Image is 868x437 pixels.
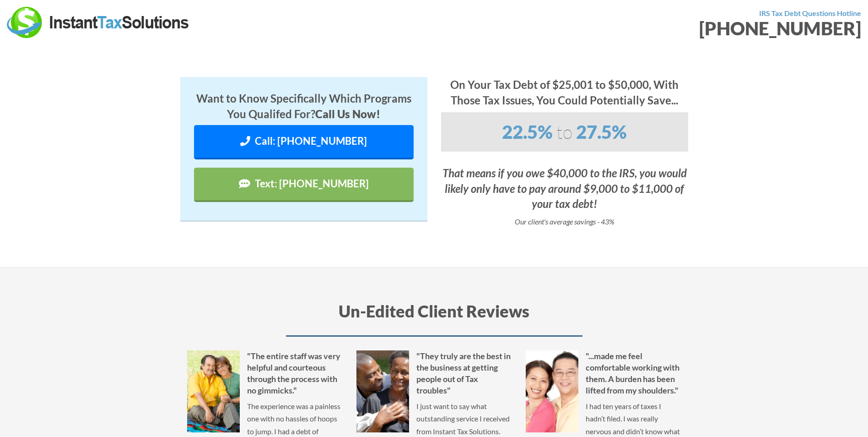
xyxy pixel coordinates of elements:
[187,300,681,336] h3: Un-Edited Client Reviews
[576,121,627,143] span: 27.5%
[356,350,512,397] h5: "They truly are the best in the business at getting people out of Tax troubles"
[315,107,380,120] strong: Call Us Now!
[194,91,414,121] h4: Want to Know Specifically Which Programs You Qualifed For?
[194,125,414,159] a: Call: [PHONE_NUMBER]
[526,350,578,432] img: Aaron F.
[759,9,861,17] strong: IRS Tax Debt Questions Hotline
[187,350,343,397] h5: "The entire staff was very helpful and courteous through the process with no gimmicks."
[441,77,688,108] h4: On Your Tax Debt of $25,001 to $50,000, With Those Tax Issues, You Could Potentially Save...
[194,168,414,202] a: Text: [PHONE_NUMBER]
[515,217,615,226] i: Our client's average savings - 43%
[441,19,862,38] div: [PHONE_NUMBER]
[526,350,681,397] h5: "...made me feel comfortable working with them. A burden has been lifted from my shoulders."
[187,350,240,432] img: Linda C.
[7,17,190,26] a: Instant Tax Solutions Logo
[356,350,409,432] img: Kurtis and Jennifer S.
[556,120,572,143] span: to
[7,7,190,38] img: Instant Tax Solutions Logo
[441,165,688,212] h4: That means if you owe $40,000 to the IRS, you would likely only have to pay around $9,000 to $11,...
[502,121,553,143] span: 22.5%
